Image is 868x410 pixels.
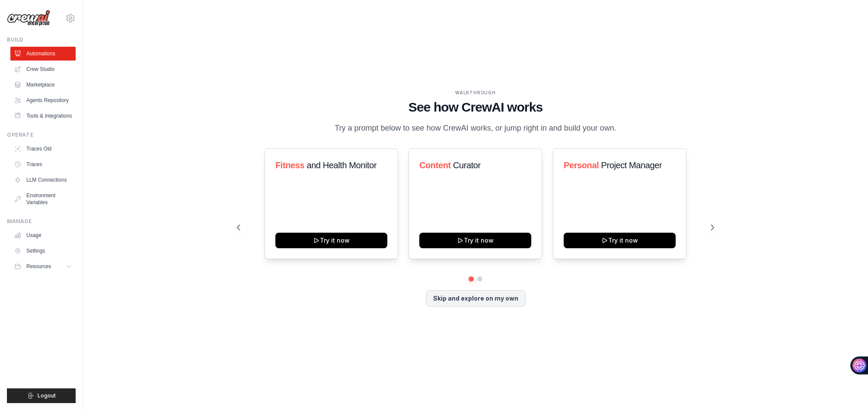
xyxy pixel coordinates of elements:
[10,157,76,171] a: Traces
[10,259,76,273] button: Resources
[7,36,76,43] div: Build
[10,47,76,61] a: Automations
[10,78,76,92] a: Marketplace
[564,160,599,170] span: Personal
[237,99,714,115] h1: See how CrewAI works
[275,233,387,248] button: Try it now
[7,10,50,26] img: Logo
[10,109,76,123] a: Tools & Integrations
[275,160,304,170] span: Fitness
[7,388,76,403] button: Logout
[419,160,451,170] span: Content
[10,173,76,187] a: LLM Connections
[825,368,868,410] iframe: Chat Widget
[7,218,76,225] div: Manage
[10,62,76,76] a: Crew Studio
[601,160,662,170] span: Project Manager
[10,228,76,242] a: Usage
[564,233,676,248] button: Try it now
[426,290,526,307] button: Skip and explore on my own
[330,122,621,135] p: Try a prompt below to see how CrewAI works, or jump right in and build your own.
[419,233,531,248] button: Try it now
[10,244,76,258] a: Settings
[7,131,76,138] div: Operate
[10,189,76,209] a: Environment Variables
[453,160,481,170] span: Curator
[306,160,377,170] span: and Health Monitor
[10,93,76,107] a: Agents Repository
[26,263,51,270] span: Resources
[10,142,76,156] a: Traces Old
[237,90,714,96] div: WALKTHROUGH
[38,392,56,399] span: Logout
